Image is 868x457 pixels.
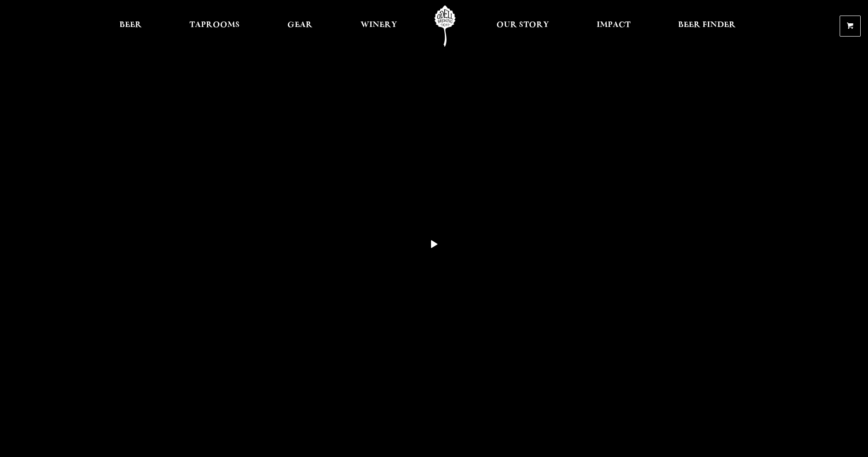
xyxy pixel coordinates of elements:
[361,21,397,29] span: Winery
[672,5,742,47] a: Beer Finder
[428,5,462,47] a: Odell Home
[189,21,240,29] span: Taprooms
[113,5,148,47] a: Beer
[597,21,631,29] span: Impact
[491,5,555,47] a: Our Story
[183,5,246,47] a: Taprooms
[119,21,142,29] span: Beer
[281,5,318,47] a: Gear
[355,5,403,47] a: Winery
[287,21,313,29] span: Gear
[496,21,549,29] span: Our Story
[678,21,736,29] span: Beer Finder
[591,5,636,47] a: Impact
